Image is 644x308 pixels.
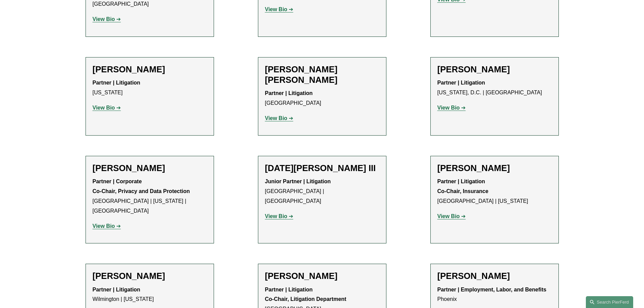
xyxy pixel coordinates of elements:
[265,6,287,12] strong: View Bio
[437,179,485,184] strong: Partner | Litigation
[437,287,547,292] strong: Partner | Employment, Labor, and Benefits
[265,64,379,85] h2: [PERSON_NAME] [PERSON_NAME]
[265,213,293,219] a: View Bio
[437,163,552,173] h2: [PERSON_NAME]
[93,105,121,111] a: View Bio
[437,177,552,206] p: [GEOGRAPHIC_DATA] | [US_STATE]
[586,296,633,308] a: Search this site
[265,90,313,96] strong: Partner | Litigation
[265,213,287,219] strong: View Bio
[93,163,207,173] h2: [PERSON_NAME]
[265,179,331,184] strong: Junior Partner | Litigation
[265,115,293,121] a: View Bio
[93,80,140,86] strong: Partner | Litigation
[93,16,121,22] a: View Bio
[437,105,466,111] a: View Bio
[437,271,552,281] h2: [PERSON_NAME]
[93,64,207,75] h2: [PERSON_NAME]
[437,213,460,219] strong: View Bio
[265,177,379,206] p: [GEOGRAPHIC_DATA] | [GEOGRAPHIC_DATA]
[93,223,115,229] strong: View Bio
[93,177,207,216] p: [GEOGRAPHIC_DATA] | [US_STATE] | [GEOGRAPHIC_DATA]
[265,271,379,281] h2: [PERSON_NAME]
[93,78,207,98] p: [US_STATE]
[265,115,287,121] strong: View Bio
[265,287,347,302] strong: Partner | Litigation Co-Chair, Litigation Department
[265,6,293,12] a: View Bio
[437,105,460,111] strong: View Bio
[437,64,552,75] h2: [PERSON_NAME]
[93,285,207,305] p: Wilmington | [US_STATE]
[93,223,121,229] a: View Bio
[437,78,552,98] p: [US_STATE], D.C. | [GEOGRAPHIC_DATA]
[437,80,485,86] strong: Partner | Litigation
[437,188,488,194] strong: Co-Chair, Insurance
[93,287,140,292] strong: Partner | Litigation
[93,179,190,194] strong: Partner | Corporate Co-Chair, Privacy and Data Protection
[437,285,552,305] p: Phoenix
[93,105,115,111] strong: View Bio
[93,16,115,22] strong: View Bio
[93,271,207,281] h2: [PERSON_NAME]
[265,89,379,108] p: [GEOGRAPHIC_DATA]
[437,213,466,219] a: View Bio
[265,163,379,173] h2: [DATE][PERSON_NAME] III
